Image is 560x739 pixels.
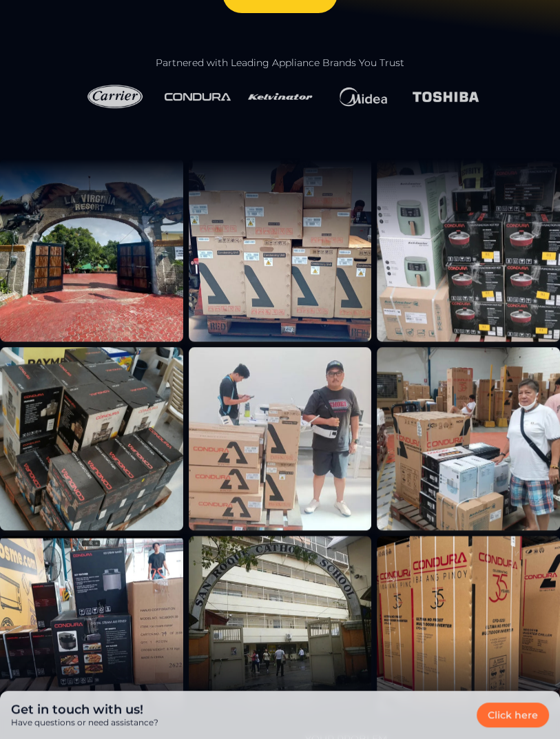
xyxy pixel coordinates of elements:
[17,57,543,70] h2: Partnered with Leading Appliance Brands You Trust
[330,81,396,114] img: Midea Logo
[247,81,313,112] img: Kelvinator Logo
[413,89,479,105] img: Toshiba Logo
[82,81,148,113] img: Carrier Logo
[165,90,231,103] img: Condura Logo
[11,717,158,728] p: Have questions or need assistance?
[11,702,158,718] h4: Get in touch with us!
[477,702,549,727] a: Click here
